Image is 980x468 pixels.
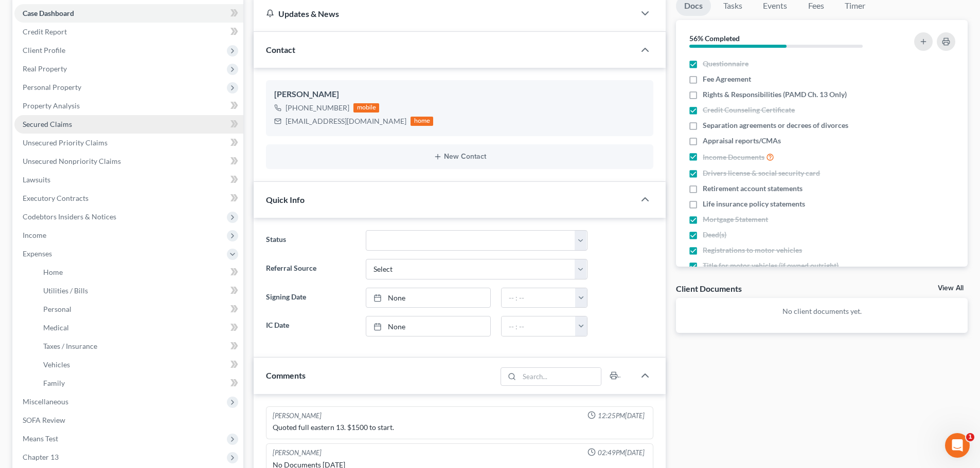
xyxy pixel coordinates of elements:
[703,74,751,84] span: Fee Agreement
[23,416,65,424] span: SOFA Review
[43,379,65,387] span: Family
[23,231,46,239] span: Income
[23,397,68,406] span: Miscellaneous
[14,152,243,171] a: Unsecured Nonpriority Claims
[703,168,820,178] span: Drivers license & social security card
[502,288,576,308] input: -- : --
[261,259,360,279] label: Referral Source
[35,337,243,355] a: Taxes / Insurance
[23,46,65,54] span: Client Profile
[261,230,360,251] label: Status
[23,434,58,443] span: Means Test
[261,288,360,308] label: Signing Date
[35,319,243,337] a: Medical
[703,260,839,271] span: Title for motor vehicles (if owned outright)
[945,433,970,458] iframe: Intercom live chat
[43,286,88,295] span: Utilities / Bills
[14,189,243,208] a: Executory Contracts
[366,316,490,336] a: None
[23,64,67,73] span: Real Property
[703,245,802,255] span: Registrations to motor vehicles
[703,105,795,115] span: Credit Counseling Certificate
[676,283,742,294] div: Client Documents
[23,9,74,17] span: Case Dashboard
[689,34,740,43] strong: 56% Completed
[14,134,243,152] a: Unsecured Priority Claims
[703,59,749,69] span: Questionnaire
[23,249,52,258] span: Expenses
[938,285,964,292] a: View All
[520,368,601,385] input: Search...
[35,300,243,319] a: Personal
[502,316,576,336] input: -- : --
[286,116,406,126] div: [EMAIL_ADDRESS][DOMAIN_NAME]
[411,117,433,126] div: home
[35,355,243,374] a: Vehicles
[703,214,768,224] span: Mortgage Statement
[35,263,243,282] a: Home
[286,103,349,113] div: [PHONE_NUMBER]
[703,152,764,162] span: Income Documents
[266,8,622,19] div: Updates & News
[23,138,108,147] span: Unsecured Priority Claims
[703,199,805,209] span: Life insurance policy statements
[23,175,50,184] span: Lawsuits
[703,120,848,130] span: Separation agreements or decrees of divorces
[35,282,243,300] a: Utilities / Bills
[273,448,322,458] div: [PERSON_NAME]
[684,306,959,316] p: No client documents yet.
[703,183,803,194] span: Retirement account statements
[703,230,726,240] span: Deed(s)
[261,316,360,336] label: IC Date
[23,101,80,110] span: Property Analysis
[23,157,121,165] span: Unsecured Nonpriority Claims
[23,83,81,91] span: Personal Property
[366,288,490,308] a: None
[43,305,72,313] span: Personal
[274,88,645,101] div: [PERSON_NAME]
[23,212,116,221] span: Codebtors Insiders & Notices
[353,103,379,113] div: mobile
[23,194,88,202] span: Executory Contracts
[14,97,243,115] a: Property Analysis
[23,120,72,128] span: Secured Claims
[43,342,97,350] span: Taxes / Insurance
[266,45,295,54] span: Contact
[598,448,645,458] span: 02:49PM[DATE]
[43,360,70,369] span: Vehicles
[273,422,647,433] div: Quoted full eastern 13. $1500 to start.
[43,268,63,276] span: Home
[23,453,59,461] span: Chapter 13
[703,89,847,100] span: Rights & Responsibilities (PAMD Ch. 13 Only)
[14,115,243,134] a: Secured Claims
[966,433,974,441] span: 1
[273,411,322,421] div: [PERSON_NAME]
[14,411,243,429] a: SOFA Review
[703,136,781,146] span: Appraisal reports/CMAs
[598,411,645,421] span: 12:25PM[DATE]
[14,4,243,23] a: Case Dashboard
[14,171,243,189] a: Lawsuits
[266,195,305,204] span: Quick Info
[14,23,243,41] a: Credit Report
[274,153,645,161] button: New Contact
[23,27,67,36] span: Credit Report
[266,370,306,380] span: Comments
[43,323,69,332] span: Medical
[35,374,243,392] a: Family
